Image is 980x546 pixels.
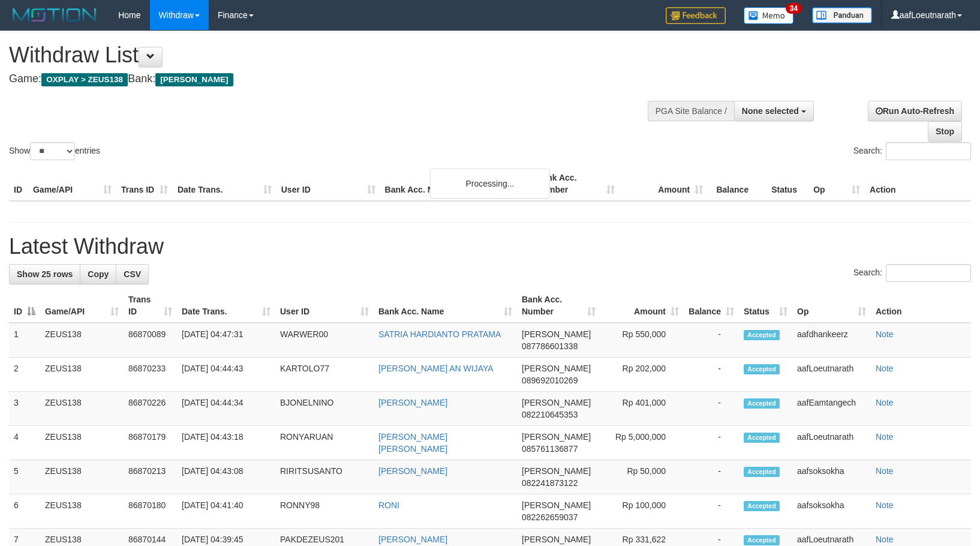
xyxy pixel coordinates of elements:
td: RONNY98 [275,494,374,529]
td: Rp 100,000 [600,494,684,529]
td: ZEUS138 [40,460,124,494]
td: 86870089 [124,323,177,358]
a: [PERSON_NAME] [378,466,447,476]
td: ZEUS138 [40,392,124,426]
td: 86870226 [124,392,177,426]
a: [PERSON_NAME] [PERSON_NAME] [378,432,447,454]
td: [DATE] 04:41:40 [177,494,275,529]
a: Run Auto-Refresh [868,101,962,121]
h4: Game: Bank: [9,73,641,85]
th: Status [766,167,808,201]
a: Note [876,432,894,442]
h1: Latest Withdraw [9,235,971,259]
td: [DATE] 04:47:31 [177,323,275,358]
th: Bank Acc. Number: activate to sort column ascending [517,289,600,323]
td: aafsoksokha [792,460,871,494]
span: Accepted [744,433,780,443]
input: Search: [886,142,971,160]
span: Accepted [744,364,780,374]
th: Trans ID: activate to sort column ascending [124,289,177,323]
th: Action [865,167,971,201]
td: 4 [9,426,40,460]
th: Action [871,289,971,323]
td: Rp 5,000,000 [600,426,684,460]
th: ID: activate to sort column descending [9,289,40,323]
th: User ID [276,167,380,201]
th: Date Trans.: activate to sort column ascending [177,289,275,323]
td: Rp 50,000 [600,460,684,494]
a: [PERSON_NAME] AN WIJAYA [378,364,494,373]
th: Game/API: activate to sort column ascending [40,289,124,323]
span: Copy 089692010269 to clipboard [522,376,578,385]
a: Stop [928,121,962,142]
a: Note [876,466,894,476]
div: PGA Site Balance / [648,101,734,121]
img: panduan.png [812,7,872,23]
label: Show entries [9,142,100,160]
span: Show 25 rows [17,269,73,279]
th: Trans ID [116,167,173,201]
a: Note [876,535,894,544]
td: 3 [9,392,40,426]
td: Rp 202,000 [600,358,684,392]
a: Note [876,398,894,407]
th: Amount: activate to sort column ascending [600,289,684,323]
td: ZEUS138 [40,426,124,460]
th: Bank Acc. Number [531,167,620,201]
a: Note [876,500,894,510]
span: Accepted [744,398,780,409]
span: Accepted [744,535,780,545]
td: aafLoeutnarath [792,358,871,392]
td: [DATE] 04:43:18 [177,426,275,460]
select: Showentries [30,142,75,160]
td: 86870179 [124,426,177,460]
td: 86870180 [124,494,177,529]
td: aafdhankeerz [792,323,871,358]
button: None selected [734,101,814,121]
span: None selected [742,106,799,116]
td: 86870213 [124,460,177,494]
th: User ID: activate to sort column ascending [275,289,374,323]
td: [DATE] 04:44:43 [177,358,275,392]
td: 5 [9,460,40,494]
td: 86870233 [124,358,177,392]
span: Accepted [744,467,780,477]
span: [PERSON_NAME] [522,364,591,373]
input: Search: [886,264,971,282]
span: Copy 087786601338 to clipboard [522,341,578,351]
td: - [684,392,739,426]
td: - [684,426,739,460]
span: Accepted [744,501,780,511]
div: Processing... [430,169,550,199]
img: Button%20Memo.svg [744,7,794,24]
th: Balance: activate to sort column ascending [684,289,739,323]
a: Note [876,364,894,373]
td: Rp 401,000 [600,392,684,426]
td: 6 [9,494,40,529]
td: ZEUS138 [40,323,124,358]
td: - [684,460,739,494]
span: OXPLAY > ZEUS138 [41,73,128,86]
span: [PERSON_NAME] [155,73,233,86]
td: BJONELNINO [275,392,374,426]
th: Bank Acc. Name: activate to sort column ascending [374,289,517,323]
th: Status: activate to sort column ascending [739,289,792,323]
td: aafLoeutnarath [792,426,871,460]
td: - [684,494,739,529]
th: Op: activate to sort column ascending [792,289,871,323]
td: - [684,323,739,358]
th: Bank Acc. Name [380,167,532,201]
th: Op [808,167,865,201]
th: ID [9,167,28,201]
label: Search: [853,264,971,282]
span: Copy 085761136877 to clipboard [522,444,578,454]
td: WARWER00 [275,323,374,358]
span: Copy 082262659037 to clipboard [522,512,578,522]
label: Search: [853,142,971,160]
td: aafEamtangech [792,392,871,426]
td: - [684,358,739,392]
th: Balance [708,167,766,201]
a: Show 25 rows [9,264,80,284]
td: aafsoksokha [792,494,871,529]
a: [PERSON_NAME] [378,398,447,407]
